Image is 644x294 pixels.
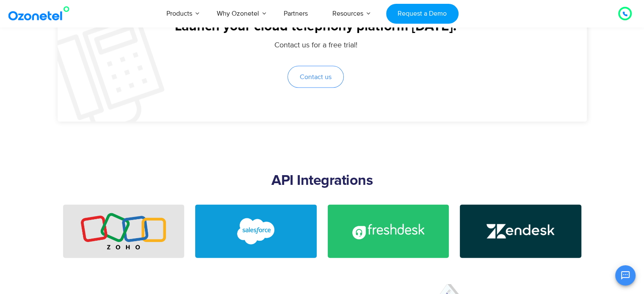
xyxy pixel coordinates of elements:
a: Request a Demo [386,4,459,24]
img: Freshdesk Call Center Integration [352,224,424,239]
h2: API Integrations [58,173,587,206]
a: Contact us [287,66,344,88]
p: Contact us for a free trial! [146,40,485,51]
img: Zendesk Call Center Integration [486,224,554,239]
span: Contact us [300,74,332,80]
img: Salesforce CTI Integration with Call Center Software [237,218,274,245]
button: Open chat [615,265,636,286]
